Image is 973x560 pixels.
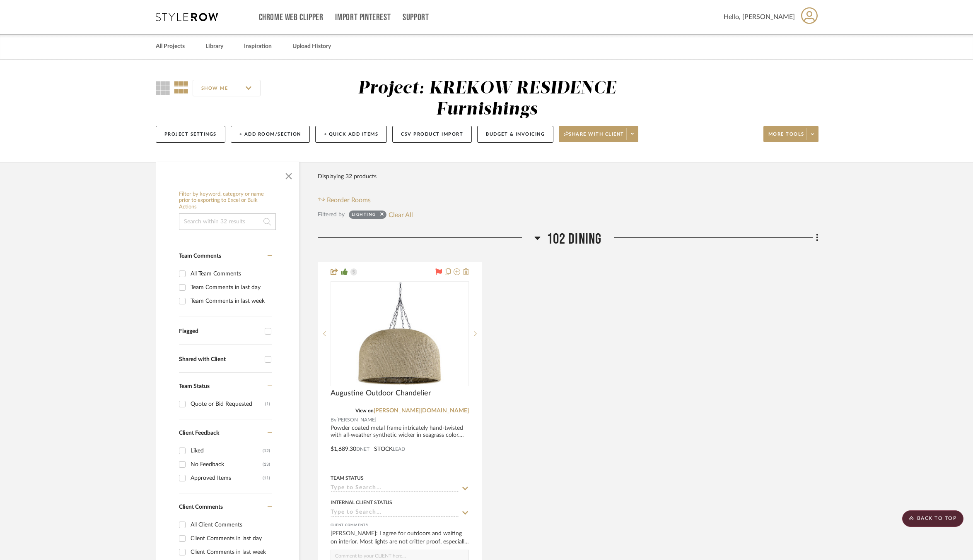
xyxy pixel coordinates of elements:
[564,131,624,144] span: Share with client
[315,126,387,143] button: + Quick Add Items
[559,126,638,142] button: Share with client
[292,41,331,52] a: Upload History
[191,294,270,308] div: Team Comments in last week
[179,213,276,230] input: Search within 32 results
[355,408,374,413] span: View on
[318,168,377,185] div: Displaying 32 products
[280,166,297,183] button: Close
[179,191,276,211] h6: Filter by keyword, category or name prior to exporting to Excel or Bulk Actions
[763,126,818,142] button: More tools
[191,444,263,457] div: Liked
[179,504,223,510] span: Client Comments
[191,397,265,411] div: Quote or Bid Requested
[179,253,221,259] span: Team Comments
[331,282,468,385] img: Augustine Outdoor Chandelier
[244,41,272,52] a: Inspiration
[318,210,345,219] div: Filtered by
[331,509,459,517] input: Type to Search…
[191,281,270,294] div: Team Comments in last day
[331,389,431,398] span: Augustine Outdoor Chandelier
[331,474,364,482] div: Team Status
[318,195,371,205] button: Reorder Rooms
[352,212,376,220] div: Lighting
[191,267,270,280] div: All Team Comments
[231,126,310,143] button: + Add Room/Section
[263,471,270,485] div: (11)
[335,14,391,21] a: Import Pinterest
[331,485,459,493] input: Type to Search…
[389,209,413,220] button: Clear All
[191,518,270,531] div: All Client Comments
[331,499,392,506] div: Internal Client Status
[191,546,270,559] div: Client Comments in last week
[768,131,804,144] span: More tools
[547,230,602,248] span: 102 DINING
[902,510,963,527] scroll-to-top-button: BACK TO TOP
[327,195,371,205] span: Reorder Rooms
[179,430,219,436] span: Client Feedback
[191,458,263,471] div: No Feedback
[403,14,429,21] a: Support
[191,532,270,545] div: Client Comments in last day
[392,126,472,143] button: CSV Product Import
[374,408,469,414] a: [PERSON_NAME][DOMAIN_NAME]
[179,356,261,363] div: Shared with Client
[336,416,377,424] span: [PERSON_NAME]
[156,126,225,143] button: Project Settings
[477,126,553,143] button: Budget & Invoicing
[331,529,469,546] div: [PERSON_NAME]: I agree for outdoors and waiting on interior. Most lights are not critter proof, e...
[263,458,270,471] div: (13)
[331,282,468,386] div: 0
[179,383,210,389] span: Team Status
[331,416,336,424] span: By
[179,328,261,335] div: Flagged
[724,12,795,22] span: Hello, [PERSON_NAME]
[191,471,263,485] div: Approved Items
[358,80,616,118] div: Project: KREKOW RESIDENCE Furnishings
[259,14,324,21] a: Chrome Web Clipper
[156,41,185,52] a: All Projects
[205,41,223,52] a: Library
[263,444,270,457] div: (12)
[265,397,270,411] div: (1)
